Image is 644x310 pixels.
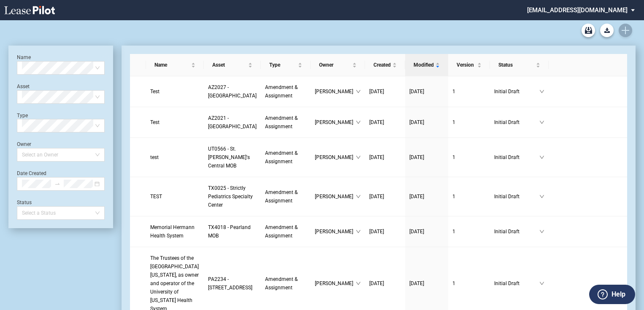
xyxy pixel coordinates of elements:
a: Amendment & Assignment [265,83,306,100]
span: [PERSON_NAME] [315,227,356,236]
th: Version [448,54,490,76]
span: down [539,120,544,125]
span: Amendment & Assignment [265,276,298,291]
a: [DATE] [409,192,444,201]
span: Initial Draft [494,153,539,162]
a: [DATE] [369,279,401,288]
span: down [539,229,544,234]
a: Amendment & Assignment [265,275,306,292]
a: [DATE] [409,118,444,127]
span: [DATE] [409,229,424,235]
a: [DATE] [409,227,444,236]
a: [DATE] [409,87,444,96]
span: [PERSON_NAME] [315,118,356,127]
span: [DATE] [409,119,424,125]
th: Type [261,54,311,76]
span: [DATE] [369,280,384,286]
span: to [54,181,60,187]
span: UT0566 - St. Mark's Central MOB [208,146,250,169]
span: down [356,89,361,94]
span: down [539,281,544,286]
label: Type [17,113,28,119]
a: Amendment & Assignment [265,114,306,131]
span: [PERSON_NAME] [315,153,356,162]
label: Owner [17,141,31,147]
a: [DATE] [369,153,401,162]
span: test [150,154,159,160]
span: Asset [212,61,246,69]
th: Modified [405,54,448,76]
a: Amendment & Assignment [265,223,306,240]
span: [PERSON_NAME] [315,279,356,288]
span: Amendment & Assignment [265,84,298,99]
span: TX0025 - Strictly Pediatrics Specialty Center [208,185,253,208]
span: [DATE] [409,194,424,199]
a: test [150,153,200,162]
span: [PERSON_NAME] [315,87,356,96]
a: 1 [452,153,486,162]
span: down [356,155,361,160]
button: Help [589,285,635,304]
span: TEST [150,194,162,199]
th: Name [146,54,204,76]
a: PA2234 - [STREET_ADDRESS] [208,275,257,292]
a: Amendment & Assignment [265,188,306,205]
span: Amendment & Assignment [265,150,298,164]
span: [DATE] [369,119,384,125]
span: Created [373,61,391,69]
span: down [539,155,544,160]
span: down [539,194,544,199]
a: 1 [452,227,486,236]
span: Initial Draft [494,192,539,201]
a: TX0025 - Strictly Pediatrics Specialty Center [208,184,257,209]
label: Status [17,199,32,205]
span: Initial Draft [494,87,539,96]
a: [DATE] [409,279,444,288]
span: Modified [414,61,434,69]
th: Owner [311,54,365,76]
th: Created [365,54,405,76]
th: Asset [204,54,261,76]
a: AZ2021 - [GEOGRAPHIC_DATA] [208,114,257,131]
span: down [356,281,361,286]
a: AZ2027 - [GEOGRAPHIC_DATA] [208,83,257,100]
a: [DATE] [369,227,401,236]
span: 1 [452,194,455,199]
span: [DATE] [409,280,424,286]
span: [DATE] [409,89,424,94]
span: PA2234 - 3535 Market Street [208,276,252,291]
a: TEST [150,192,200,201]
span: Name [154,61,189,69]
span: Initial Draft [494,279,539,288]
span: down [356,194,361,199]
span: down [356,229,361,234]
span: Initial Draft [494,118,539,127]
span: [DATE] [369,154,384,160]
span: Amendment & Assignment [265,189,298,204]
span: Initial Draft [494,227,539,236]
label: Name [17,54,31,60]
md-menu: Download Blank Form List [598,24,616,37]
span: [DATE] [409,154,424,160]
a: Memorial Hermann Health System [150,223,200,240]
span: TX4018 - Pearland MOB [208,224,251,239]
a: [DATE] [369,118,401,127]
span: 1 [452,119,455,125]
a: Amendment & Assignment [265,149,306,166]
label: Asset [17,84,30,89]
a: 1 [452,118,486,127]
label: Date Created [17,170,46,176]
span: down [356,120,361,125]
span: Test [150,89,160,94]
span: 1 [452,154,455,160]
span: down [539,89,544,94]
span: Owner [319,61,351,69]
span: Version [457,61,476,69]
span: Amendment & Assignment [265,224,298,239]
a: 1 [452,192,486,201]
a: Test [150,87,200,96]
span: 1 [452,89,455,94]
span: AZ2027 - Medical Plaza III [208,84,257,99]
span: [DATE] [369,89,384,94]
span: [DATE] [369,229,384,235]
